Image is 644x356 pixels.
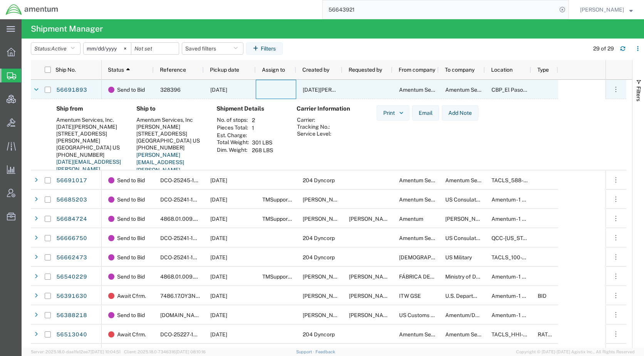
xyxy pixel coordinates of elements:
[491,196,532,203] span: Amentum - 1 gcp
[117,306,145,325] span: Send to Bid
[262,216,293,222] span: TMSupport _
[377,105,409,121] button: Print
[593,45,614,53] div: 29 of 29
[51,45,67,52] span: Active
[117,80,145,99] span: Send to Bid
[176,349,206,354] span: [DATE] 08:10:16
[491,254,606,260] span: TACLS_100-Weisbaden, Germany
[160,293,247,299] span: 7486.17.OY3NON.FINONRE.F4538
[445,293,515,299] span: U.S. Department of Defense
[108,67,124,73] span: Status
[136,130,204,137] div: [STREET_ADDRESS]
[216,139,249,146] th: Total Weight:
[445,331,503,338] span: Amentum Services, Inc.
[303,196,347,203] span: Jason Champagne
[349,67,382,73] span: Requested by
[117,228,145,248] span: Send to Bid
[56,175,87,187] a: 56691017
[56,84,87,96] a: 56691893
[56,159,121,180] a: [DATE][EMAIL_ADDRESS][PERSON_NAME][DOMAIN_NAME]
[442,105,478,121] button: Add Note
[117,190,145,209] span: Send to Bid
[398,109,405,116] img: dropdown
[249,139,276,146] td: 301 LBS
[216,132,249,139] th: Est. Charge:
[538,331,555,338] span: RATED
[538,293,547,299] span: BID
[160,274,253,280] span: 4868.01.009.C.0007AA.EG.AMTODC
[399,254,519,260] span: US Army E CO 1 214TH REG
[399,312,468,318] span: US Customs & Border Patrol
[296,349,315,354] a: Support
[117,248,145,267] span: Send to Bid
[491,235,534,241] span: QCC-Texas
[297,116,332,123] th: Carrier:
[303,274,347,280] span: Amenew Masho
[56,271,87,283] a: 56540229
[297,123,332,130] th: Tracking No.:
[182,42,243,55] button: Saved filters
[445,67,475,73] span: To company
[399,331,457,338] span: Amentum Services, Inc.
[303,177,335,183] span: 204 Dyncorp
[216,146,249,154] th: Dim. Weight:
[491,274,532,280] span: Amentum - 1 gcp
[210,216,227,222] span: 09/16/2025
[160,216,253,222] span: 4868.01.009.C.0007AA.EG.AMTODC
[491,67,513,73] span: Location
[262,196,293,203] span: TMSupport _
[210,312,227,318] span: 09/02/2025
[210,235,227,241] span: 09/03/2025
[491,177,599,183] span: TACLS_588-Dothan, AL
[136,105,204,112] h4: Ship to
[31,42,80,55] button: Status:Active
[210,177,227,183] span: 09/03/2025
[31,19,103,39] h4: Shipment Manager
[399,196,457,203] span: Amentum Services, Inc.
[399,216,423,222] span: Amentum
[349,216,393,222] span: Kimberly Hayworth
[117,171,145,190] span: Send to Bid
[445,196,500,203] span: US Consulate General
[297,105,358,112] h4: Carrier Information
[56,130,124,144] div: [STREET_ADDRESS][PERSON_NAME]
[56,194,87,206] a: 56685203
[117,286,146,306] span: Await Cfrm.
[491,216,533,222] span: Amentum - 1 com
[302,67,329,73] span: Created by
[246,42,283,55] button: Filters
[262,274,293,280] span: TMSupport _
[491,87,580,93] span: CBP_El Paso, TX_ELP
[84,43,131,54] input: Not set
[210,87,227,93] span: 09/03/2025
[56,252,87,264] a: 56662473
[117,325,146,344] span: Await Cfrm.
[117,209,145,228] span: Send to Bid
[297,130,332,137] th: Service Level:
[160,196,210,203] span: DCO-25241-167584
[136,123,204,130] div: [PERSON_NAME]
[160,87,181,93] span: 328396
[445,216,500,222] span: Louis Allis LLC
[210,331,227,338] span: 08/15/2025
[136,116,204,123] div: Amentum Services, Inc
[303,87,364,93] span: Noel Arrieta
[216,105,284,112] h4: Shipment Details
[56,144,124,151] div: [GEOGRAPHIC_DATA] US
[160,331,211,338] span: DCO-25227-166934
[491,293,532,299] span: Amentum - 1 gcp
[160,312,204,318] span: 3566.07.0152.CUAS.CUAS.5000.CF
[210,254,227,260] span: 09/02/2025
[56,232,87,245] a: 56666750
[349,293,393,299] span: Samuel Roberts
[399,87,457,93] span: Amentum Services, Inc.
[210,293,227,299] span: 08/22/2025
[303,216,347,222] span: Kimberly Hayworth
[131,43,179,54] input: Not set
[249,124,276,132] td: 1
[303,312,347,318] span: Cristina Shepherd
[399,67,435,73] span: From company
[445,312,494,318] span: Amentum/DHS S&T
[117,267,145,286] span: Send to Bid
[31,349,121,354] span: Server: 2025.18.0-daa1fe12ee7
